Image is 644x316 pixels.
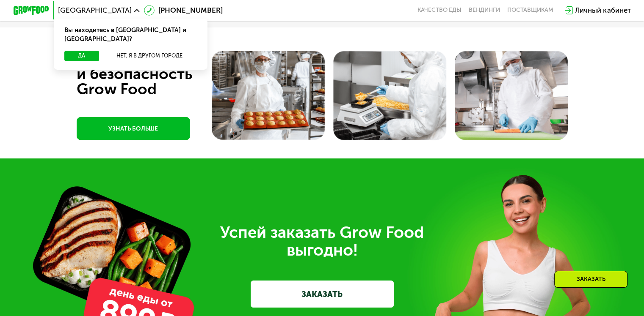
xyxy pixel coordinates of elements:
[554,271,627,288] div: Заказать
[144,5,223,16] a: [PHONE_NUMBER]
[469,7,500,14] a: Вендинги
[58,7,132,14] span: [GEOGRAPHIC_DATA]
[54,19,207,51] div: Вы находитесь в [GEOGRAPHIC_DATA] и [GEOGRAPHIC_DATA]?
[77,51,224,97] div: Качество и безопасность Grow Food
[575,5,630,16] div: Личный кабинет
[251,281,394,307] a: ЗАКАЗАТЬ
[507,7,553,14] div: поставщикам
[417,7,462,14] a: Качество еды
[72,223,572,259] div: Успей заказать Grow Food выгодно!
[77,117,190,140] a: УЗНАТЬ БОЛЬШЕ
[102,51,197,61] button: Нет, я в другом городе
[64,51,99,61] button: Да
